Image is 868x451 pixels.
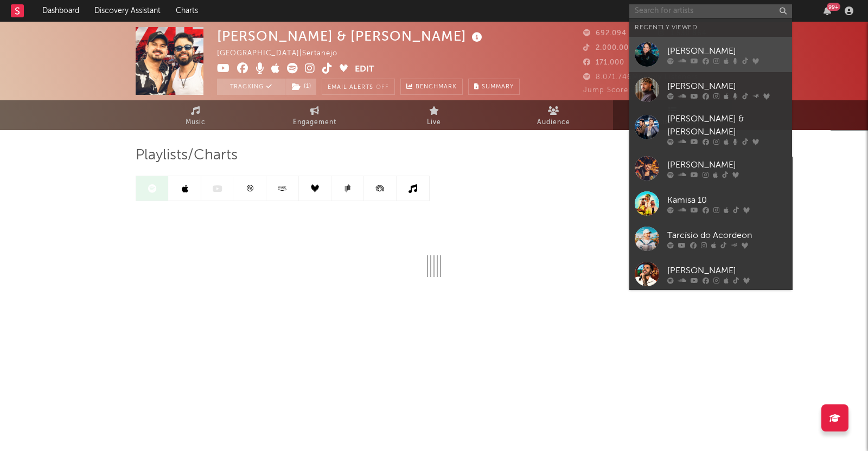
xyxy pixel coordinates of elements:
[217,79,285,95] button: Tracking
[667,80,787,93] div: [PERSON_NAME]
[468,79,520,95] button: Summary
[667,158,787,171] div: [PERSON_NAME]
[494,100,613,130] a: Audience
[583,74,698,81] span: 8.071.746 Monthly Listeners
[217,47,350,60] div: [GEOGRAPHIC_DATA] | Sertanejo
[583,30,627,37] span: 692.094
[217,27,485,45] div: [PERSON_NAME] & [PERSON_NAME]
[629,256,792,292] a: [PERSON_NAME]
[629,72,792,107] a: [PERSON_NAME]
[667,194,787,207] div: Kamisa 10
[322,79,395,95] button: Email AlertsOff
[255,100,374,130] a: Engagement
[629,151,792,186] a: [PERSON_NAME]
[285,79,316,95] button: (1)
[293,116,336,129] span: Engagement
[629,186,792,221] a: Kamisa 10
[136,100,255,130] a: Music
[583,44,634,51] span: 2.000.000
[667,229,787,242] div: Tarcísio do Acordeon
[667,264,787,277] div: [PERSON_NAME]
[285,79,317,95] span: ( 1 )
[355,63,374,76] button: Edit
[186,116,206,129] span: Music
[583,87,647,94] span: Jump Score: 88.3
[400,79,463,95] a: Benchmark
[629,221,792,256] a: Tarcísio do Acordeon
[635,21,787,34] div: Recently Viewed
[537,116,570,129] span: Audience
[416,81,457,94] span: Benchmark
[824,7,831,15] button: 99+
[629,107,792,151] a: [PERSON_NAME] & [PERSON_NAME]
[613,100,732,130] a: Playlists/Charts
[482,84,514,90] span: Summary
[667,113,787,139] div: [PERSON_NAME] & [PERSON_NAME]
[629,4,792,18] input: Search for artists
[427,116,441,129] span: Live
[667,44,787,57] div: [PERSON_NAME]
[583,59,624,66] span: 171.000
[376,85,389,91] em: Off
[374,100,494,130] a: Live
[827,3,840,11] div: 99 +
[136,149,238,162] span: Playlists/Charts
[629,37,792,72] a: [PERSON_NAME]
